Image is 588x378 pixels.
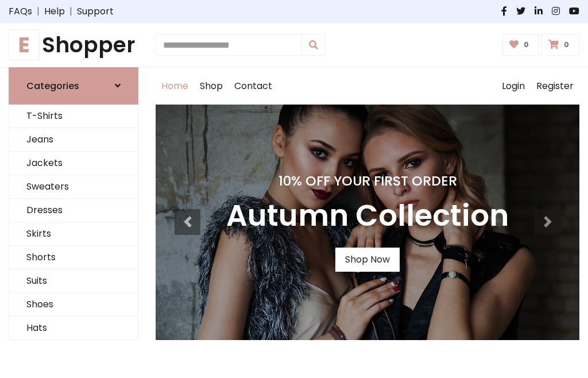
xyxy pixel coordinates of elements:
a: Home [156,68,194,105]
a: Jeans [9,128,138,152]
a: 0 [541,34,579,56]
span: | [32,5,44,18]
a: Jackets [9,152,138,175]
a: Shop Now [335,248,400,272]
a: Shop [194,68,229,105]
a: EShopper [9,32,138,58]
a: FAQs [9,5,32,18]
a: T-Shirts [9,105,138,128]
span: | [65,5,77,18]
a: Sweaters [9,175,138,199]
a: Support [77,5,114,18]
h1: Shopper [9,32,138,58]
span: 0 [521,40,532,50]
a: Hats [9,317,138,340]
a: Shoes [9,293,138,317]
a: Register [531,68,579,105]
a: Login [496,68,531,105]
a: Dresses [9,199,138,222]
a: Suits [9,269,138,293]
h3: Autumn Collection [226,198,509,234]
h4: 10% Off Your First Order [226,173,509,189]
a: Categories [9,67,138,105]
h6: Categories [26,80,79,91]
span: E [9,29,40,60]
a: 0 [502,34,539,56]
a: Contact [229,68,278,105]
a: Shorts [9,246,138,269]
span: 0 [561,40,572,50]
a: Skirts [9,222,138,246]
a: Help [44,5,65,18]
